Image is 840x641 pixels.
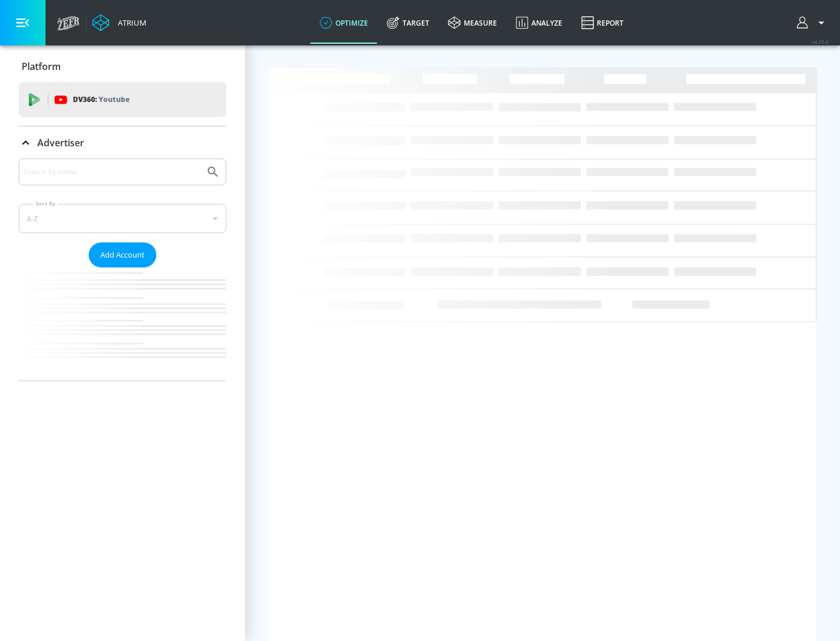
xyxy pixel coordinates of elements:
[113,17,146,28] div: Atrium
[812,38,828,45] span: v 4.25.4
[506,2,572,44] a: Analyze
[19,126,226,159] div: Advertiser
[19,82,226,117] div: DV360: Youtube
[572,2,633,44] a: Report
[377,2,439,44] a: Target
[89,242,156,267] button: Add Account
[19,204,226,233] div: A-Z
[19,50,226,83] div: Platform
[19,267,226,381] nav: list of Advertiser
[22,60,61,73] p: Platform
[37,136,84,149] p: Advertiser
[99,93,129,105] p: Youtube
[92,14,146,31] a: Atrium
[23,164,200,179] input: Search by name
[100,248,145,262] span: Add Account
[73,93,129,106] p: DV360:
[19,159,226,381] div: Advertiser
[33,200,58,207] label: Sort By
[439,2,506,44] a: measure
[310,2,377,44] a: optimize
